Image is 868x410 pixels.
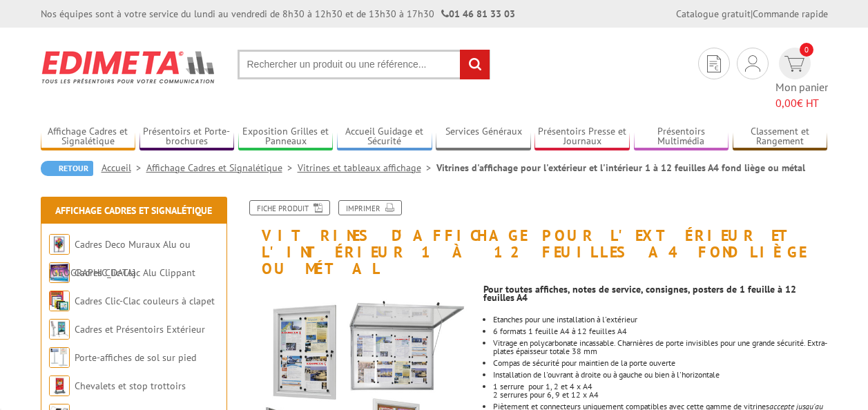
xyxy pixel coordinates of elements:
img: Cadres et Présentoirs Extérieur [49,319,70,340]
a: Chevalets et stop trottoirs [75,380,186,392]
a: Cadres Deco Muraux Alu ou [GEOGRAPHIC_DATA] [49,238,191,279]
img: Cadres Clic-Clac couleurs à clapet [49,291,70,311]
a: Cadres Clic-Clac Alu Clippant [75,266,195,279]
span: € HT [775,95,828,111]
div: | [676,7,828,21]
img: Cadres Deco Muraux Alu ou Bois [49,234,70,255]
a: Accueil Guidage et Sécurité [337,126,432,148]
span: 0,00 [775,96,797,110]
input: Rechercher un produit ou une référence... [238,50,490,79]
img: Chevalets et stop trottoirs [49,375,70,396]
a: Cadres Clic-Clac couleurs à clapet [75,295,215,307]
a: Commande rapide [753,8,828,20]
a: Services Généraux [436,126,531,148]
a: Exposition Grilles et Panneaux [238,126,334,148]
li: Compas de sécurité pour maintien de la porte ouverte [493,359,827,367]
img: devis rapide [745,55,760,72]
img: devis rapide [707,55,721,72]
a: Catalogue gratuit [676,8,751,20]
a: Cadres et Présentoirs Extérieur [75,323,205,335]
span: Mon panier [775,79,828,111]
a: Affichage Cadres et Signalétique [41,126,136,148]
a: Accueil [102,162,146,174]
a: Affichage Cadres et Signalétique [55,204,212,217]
li: Installation de l'ouvrant à droite ou à gauche ou bien à l'horizontale [493,371,827,379]
li: 6 formats 1 feuille A4 à 12 feuilles A4 [493,327,827,335]
strong: Pour toutes affiches, notes de service, consignes, posters de 1 feuille à 12 feuilles A4 [483,283,796,304]
a: Fiche produit [249,200,330,215]
a: Retour [41,161,93,176]
img: Porte-affiches de sol sur pied [49,347,70,368]
img: Edimeta [41,41,217,92]
a: Porte-affiches de sol sur pied [75,351,196,364]
a: Affichage Cadres et Signalétique [146,162,298,174]
a: Présentoirs Presse et Journaux [534,126,630,148]
p: Etanches pour une installation à l'extérieur [493,315,827,324]
li: 1 serrure pour 1, 2 et 4 x A4 2 serrures pour 6, 9 et 12 x A4 [493,382,827,399]
strong: 01 46 81 33 03 [441,8,515,20]
span: 0 [800,43,813,57]
a: Présentoirs Multimédia [634,126,729,148]
a: Présentoirs et Porte-brochures [139,126,235,148]
a: Imprimer [338,200,402,215]
input: rechercher [460,50,490,79]
img: devis rapide [784,56,804,72]
a: devis rapide 0 Mon panier 0,00€ HT [775,48,828,111]
li: Vitrage en polycarbonate incassable. Charnières de porte invisibles pour une grande sécurité. Ext... [493,339,827,355]
a: Vitrines et tableaux affichage [298,162,436,174]
h1: Vitrines d'affichage pour l'extérieur et l'intérieur 1 à 12 feuilles A4 fond liège ou métal [231,200,838,277]
div: Nos équipes sont à votre service du lundi au vendredi de 8h30 à 12h30 et de 13h30 à 17h30 [41,7,515,21]
li: Vitrines d'affichage pour l'extérieur et l'intérieur 1 à 12 feuilles A4 fond liège ou métal [436,161,805,175]
a: Classement et Rangement [733,126,828,148]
